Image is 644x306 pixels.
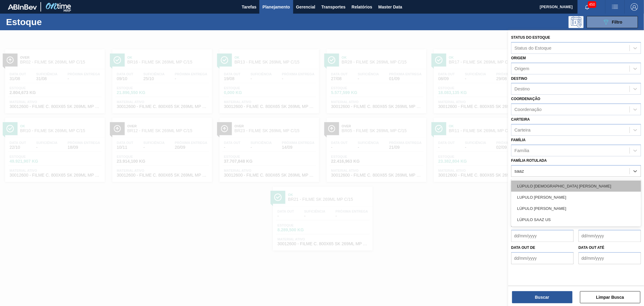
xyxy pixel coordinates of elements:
[511,56,526,60] label: Origem
[511,97,540,101] label: Coordenação
[6,18,98,25] h1: Estoque
[511,181,641,192] div: LÚPULO [DEMOGRAPHIC_DATA] [PERSON_NAME]
[511,76,527,81] label: Destino
[514,45,552,50] div: Status do Estoque
[514,86,530,92] div: Destino
[578,230,641,242] input: dd/mm/yyyy
[511,117,530,122] label: Carteira
[351,3,372,11] span: Relatórios
[578,246,604,250] label: Data out até
[321,3,345,11] span: Transportes
[511,246,535,250] label: Data out de
[511,35,550,40] label: Status do Estoque
[511,138,526,142] label: Família
[511,252,574,264] input: dd/mm/yyyy
[511,203,641,214] div: LÚPULO [PERSON_NAME]
[511,214,641,225] div: LÚPULO SAAZ US
[514,127,530,132] div: Carteira
[511,230,574,242] input: dd/mm/yyyy
[262,3,290,11] span: Planejamento
[631,3,638,11] img: Logout
[588,1,596,8] span: 450
[378,3,402,11] span: Master Data
[511,158,547,163] label: Família Rotulada
[296,3,316,11] span: Gerencial
[514,107,542,112] div: Coordenação
[514,66,529,71] div: Origem
[514,148,529,153] div: Família
[587,16,638,28] button: Filtro
[511,192,641,203] div: LUPULO [PERSON_NAME]
[611,3,619,11] img: userActions
[578,3,597,11] button: Notificações
[242,3,257,11] span: Tarefas
[8,4,37,10] img: TNhmsLtSVTkK8tSr43FrP2fwEKptu5GPRR3wAAAABJRU5ErkJggg==
[569,16,584,28] div: Pogramando: nenhum usuário selecionado
[612,20,623,24] span: Filtro
[511,179,541,183] label: Material ativo
[578,252,641,264] input: dd/mm/yyyy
